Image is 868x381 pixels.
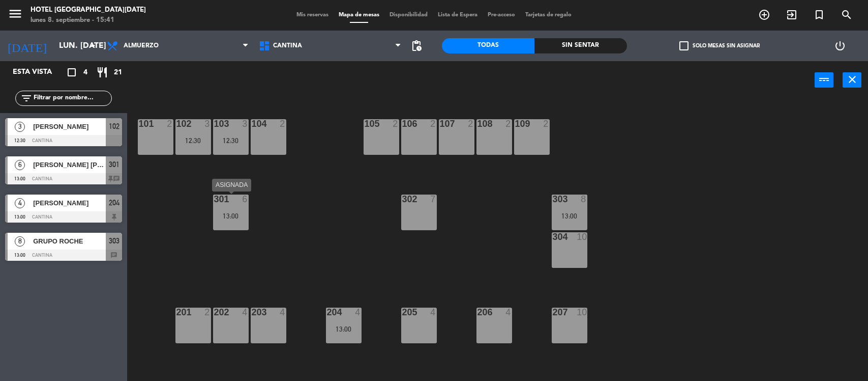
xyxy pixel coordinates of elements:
span: 8 [15,236,25,247]
span: 102 [109,120,119,132]
span: pending_actions [410,40,423,52]
button: close [843,72,861,88]
div: 205 [402,308,403,317]
div: 10 [577,308,587,317]
i: restaurant [96,66,108,78]
span: [PERSON_NAME] [33,121,106,132]
div: 107 [440,119,440,128]
span: Tarjetas de regalo [520,12,577,18]
span: 3 [15,122,25,132]
div: Todas [442,38,534,53]
div: 2 [167,119,173,128]
div: 206 [477,308,478,317]
span: [PERSON_NAME] [PERSON_NAME] [33,159,106,170]
div: 302 [402,195,403,204]
div: 4 [355,308,361,317]
div: 4 [430,308,436,317]
div: 2 [543,119,549,128]
button: power_input [815,72,833,88]
div: 2 [204,308,211,317]
span: Mis reservas [291,12,334,18]
div: 3 [204,119,211,128]
i: arrow_drop_down [87,40,99,52]
i: power_settings_new [834,40,846,52]
div: ASIGNADA [212,179,251,192]
div: 4 [280,308,286,317]
div: 7 [430,195,436,204]
div: 13:00 [326,325,362,333]
i: add_circle_outline [758,9,770,21]
span: check_box_outline_blank [679,41,689,50]
span: GRUPO ROCHE [33,236,106,247]
div: lunes 8. septiembre - 15:41 [31,15,146,25]
div: 2 [468,119,474,128]
button: menu [8,6,23,25]
div: 101 [139,119,139,128]
div: 4 [505,308,512,317]
div: 6 [242,195,248,204]
div: 10 [577,232,587,241]
div: 203 [252,308,252,317]
div: 12:30 [213,137,249,144]
div: 2 [430,119,436,128]
div: 13:00 [213,212,249,220]
span: [PERSON_NAME] [33,198,106,208]
span: 6 [15,160,25,170]
div: 2 [280,119,286,128]
span: Pre-acceso [483,12,520,18]
div: Sin sentar [534,38,627,53]
span: Disponibilidad [384,12,433,18]
span: Almuerzo [124,42,159,49]
span: 21 [114,67,122,78]
span: 301 [109,158,119,171]
div: 204 [327,308,327,317]
i: search [841,9,853,21]
span: Lista de Espera [433,12,483,18]
div: 2 [505,119,512,128]
div: 8 [581,195,587,204]
div: 13:00 [552,212,587,220]
i: filter_list [20,92,33,104]
span: 204 [109,197,119,209]
i: close [846,73,858,86]
label: Solo mesas sin asignar [679,41,760,50]
div: 103 [214,119,215,128]
input: Filtrar por nombre... [33,93,111,104]
i: exit_to_app [786,9,798,21]
div: 301 [214,195,215,204]
span: 4 [83,67,87,78]
div: 106 [402,119,403,128]
i: crop_square [66,66,78,78]
span: 303 [109,235,119,247]
div: Hotel [GEOGRAPHIC_DATA][DATE] [31,5,146,15]
div: 104 [252,119,252,128]
div: 3 [242,119,248,128]
i: power_input [818,73,830,86]
span: 4 [15,198,25,208]
i: turned_in_not [813,9,825,21]
div: 109 [515,119,516,128]
div: 12:30 [175,137,211,144]
div: Esta vista [5,66,73,78]
span: Mapa de mesas [334,12,384,18]
div: 202 [214,308,215,317]
div: 108 [477,119,478,128]
span: CANTINA [273,42,302,49]
i: menu [8,6,23,21]
div: 4 [242,308,248,317]
div: 2 [393,119,399,128]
